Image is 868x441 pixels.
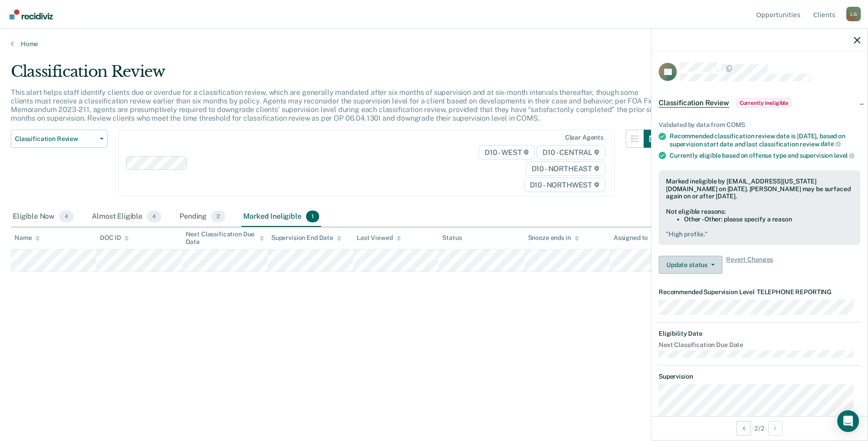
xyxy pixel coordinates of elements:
[528,234,579,242] div: Snooze ends in
[442,234,462,242] div: Status
[186,230,264,246] div: Next Classification Due Date
[659,373,860,380] dt: Supervision
[821,140,840,147] span: date
[651,89,868,117] div: Classification ReviewCurrently ineligible
[90,207,163,227] div: Almost Eligible
[9,9,53,19] img: Recidiviz
[211,211,225,222] span: 2
[846,7,861,21] button: Profile dropdown button
[526,161,605,176] span: D10 - NORTHEAST
[11,88,660,123] p: This alert helps staff identify clients due or overdue for a classification review, which are gen...
[100,234,129,242] div: DOC ID
[14,234,40,242] div: Name
[666,230,853,238] pre: " High profile. "
[670,132,860,148] div: Recommended classification review date is [DATE], based on supervision start date and last classi...
[659,121,860,129] div: Validated by data from COMS
[306,211,319,222] span: 1
[15,135,96,143] span: Classification Review
[271,234,341,242] div: Supervision End Date
[11,62,662,88] div: Classification Review
[666,208,853,216] div: Not eligible reasons:
[736,421,751,436] button: Previous Opportunity
[59,211,74,222] span: 4
[666,178,853,200] div: Marked ineligible by [EMAIL_ADDRESS][US_STATE][DOMAIN_NAME] on [DATE]. [PERSON_NAME] may be surfa...
[479,145,535,160] span: D10 - WEST
[659,341,860,349] dt: Next Classification Due Date
[651,416,868,440] div: 2 / 2
[659,288,860,296] dt: Recommended Supervision Level TELEPHONE REPORTING
[241,207,321,227] div: Marked Ineligible
[670,151,860,160] div: Currently eligible based on offense type and supervision
[524,178,605,192] span: D10 - NORTHWEST
[11,207,75,227] div: Eligible Now
[11,40,857,48] a: Home
[755,288,757,296] span: •
[659,330,860,338] dt: Eligibility Date
[537,145,605,160] span: D10 - CENTRAL
[357,234,401,242] div: Last Viewed
[147,211,161,222] span: 4
[684,216,853,223] li: Other - Other: please specify a reason
[659,256,722,274] button: Update status
[736,99,792,108] span: Currently ineligible
[613,234,656,242] div: Assigned to
[837,410,859,432] div: Open Intercom Messenger
[178,207,227,227] div: Pending
[768,421,783,436] button: Next Opportunity
[726,256,773,274] span: Revert Changes
[834,152,854,159] span: level
[565,134,604,141] div: Clear agents
[659,99,729,108] span: Classification Review
[846,7,861,21] div: L G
